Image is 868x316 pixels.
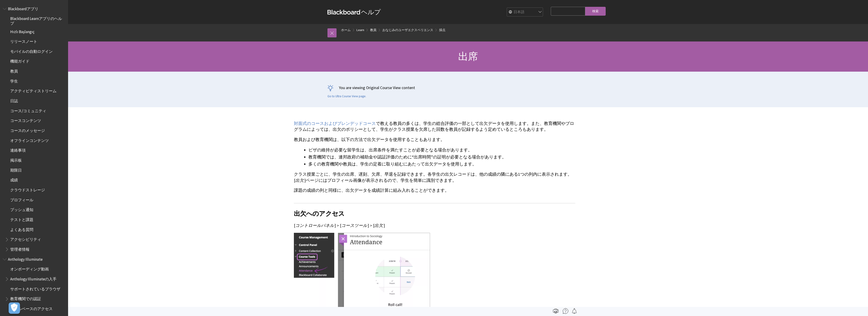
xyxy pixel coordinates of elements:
[553,308,558,314] img: Print
[341,27,351,33] a: ホーム
[10,147,26,153] span: 連絡事項
[308,147,575,153] li: ビザの維持が必要な留学生は、出席条件を満たすことが必要となる場合があります。
[563,308,568,314] img: More help
[10,196,33,202] span: プロフィール
[9,302,20,314] button: 優先設定センターを開く
[10,156,22,163] span: 掲示板
[308,161,575,167] li: 多くの教育機関や教員は、学生の定着に取り組むにあたって出欠データを使用します。
[294,137,575,143] p: 教員および教育機関は、以下の方法で出欠データを使用することもあります。
[10,246,30,252] span: 管理者情報
[370,27,376,33] a: 教員
[507,7,543,17] select: Site Language Selector
[382,27,433,33] a: おなじみのユーザエクスペリエンス
[10,15,65,26] span: Blackboard Learnアプリのヘルプ
[10,137,49,143] span: オフラインコンテンツ
[10,58,30,64] span: 機能ガイド
[327,85,609,90] p: You are viewing Original Course View content
[294,203,575,218] h2: 出欠へのアクセス
[294,187,575,193] p: 課題の成績の列と同様に、出欠データを成績計算に組み入れることができます。
[10,38,37,44] span: リリースノート
[10,87,57,93] span: アクティビティストリーム
[10,67,18,73] span: 教員
[341,223,367,228] span: コースツール
[10,236,41,242] span: アクセシビリティ
[10,186,45,192] span: クラウドストレージ
[295,223,334,228] span: コントロールパネル
[439,27,445,33] a: 採点
[327,10,361,15] strong: Blackboard
[10,117,41,123] span: コースコンテンツ
[294,171,575,183] p: クラス授業ごとに、学生の出席、遅刻、欠席、早退を記録できます。各学生の出欠レコードは、他の成績の隣にある1つの列内に表示されます。[ ]ページにはプロフィール画像が表示されるので、学生を簡単に識...
[10,48,53,54] span: モバイルの自動ログイン
[572,308,577,314] img: Follow this page
[10,77,18,83] span: 学生
[10,107,46,113] span: コース/コミュニティ
[458,50,478,63] span: 出席
[357,27,364,33] a: Learn
[10,285,60,291] span: サポートされているブラウザ
[10,305,53,311] span: ロールベースのアクセス
[10,216,33,222] span: テストと課題
[585,7,606,16] input: 検索
[10,166,22,173] span: 期限日
[294,223,575,228] p: [ ] > [ ] > [ ]
[327,94,366,98] a: Go to Ultra Course View page.
[374,223,383,228] span: 出欠
[10,265,49,272] span: オンボーディング動画
[294,121,575,132] p: で教える教員の多くは、学生の総合評価の一部として出欠データを使用します。また、教育機関やプログラムによっては、出欠のポリシーとして、学生がクラス授業を欠席した回数を教員が記録するよう定めていると...
[10,176,18,182] span: 成績
[10,97,18,103] span: 日誌
[10,206,33,212] span: プッシュ通知
[10,127,45,133] span: コースのメッセージ
[294,121,376,126] a: 対面式のコースおよびブレンデッドコース
[308,154,575,160] li: 教育機関では、連邦政府の補助金や認証評価のために“出席時間”の証明が必要となる場合があります。
[327,8,381,16] a: Blackboardヘルプ
[10,226,33,232] span: よくある質問
[8,5,38,11] span: Blackboardアプリ
[8,255,43,262] span: Anthology Illuminate
[10,295,41,301] span: 教育機関での認証
[3,5,65,253] nav: Book outline for Blackboard App Help
[10,275,57,281] span: Anthology Illuminateの入手
[295,178,304,183] span: 出欠
[10,28,34,34] span: Hızlı Başlangıç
